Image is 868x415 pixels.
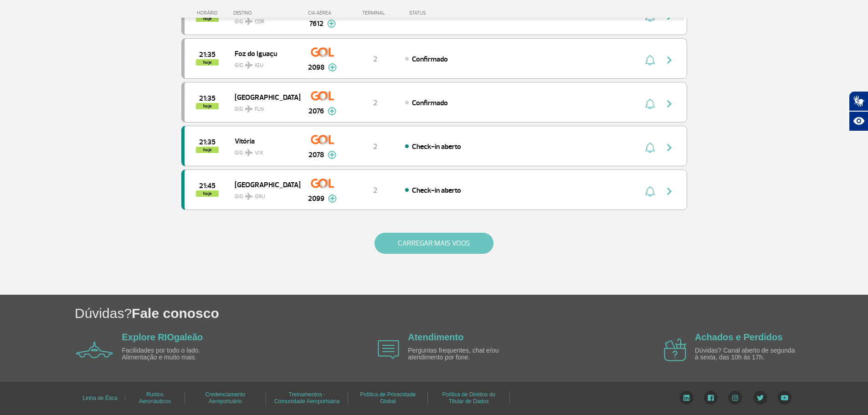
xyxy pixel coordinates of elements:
[308,193,324,204] span: 2099
[360,388,416,408] a: Política de Privacidade Global
[378,340,399,359] img: airplane icon
[345,10,405,16] div: TERMINAL
[199,95,216,102] span: 2025-09-25 21:35:00
[308,62,324,73] span: 2098
[408,347,513,361] p: Perguntas frequentes, chat e/ou atendimento por fone.
[255,193,265,201] span: GRU
[235,179,293,190] span: [GEOGRAPHIC_DATA]
[328,63,337,72] img: mais-info-painel-voo.svg
[849,111,868,131] button: Abrir recursos assistivos.
[728,391,742,405] img: Instagram
[412,186,461,195] span: Check-in aberto
[75,304,868,323] h1: Dúvidas?
[235,144,293,157] span: GIG
[664,142,675,153] img: seta-direita-painel-voo.svg
[199,139,216,145] span: 2025-09-25 21:35:00
[373,98,377,108] span: 2
[308,149,324,160] span: 2078
[327,20,336,28] img: mais-info-painel-voo.svg
[645,142,655,153] img: sino-painel-voo.svg
[412,55,448,64] span: Confirmado
[308,106,324,117] span: 2076
[695,332,782,342] a: Achados e Perdidos
[199,51,216,58] span: 2025-09-25 21:35:00
[645,55,655,66] img: sino-painel-voo.svg
[704,391,718,405] img: Facebook
[235,91,293,103] span: [GEOGRAPHIC_DATA]
[235,47,293,59] span: Foz do Iguaçu
[679,391,693,405] img: LinkedIn
[139,388,171,408] a: Ruídos Aeronáuticos
[255,149,263,157] span: VIX
[300,10,345,16] div: CIA AÉREA
[235,56,293,70] span: GIG
[132,306,219,321] span: Fale conosco
[309,18,324,29] span: 7612
[664,55,675,66] img: seta-direita-painel-voo.svg
[373,142,377,151] span: 2
[442,388,496,408] a: Política de Direitos do Titular de Dados
[849,91,868,131] div: Plugin de acessibilidade da Hand Talk.
[245,193,253,200] img: destiny_airplane.svg
[82,392,117,405] a: Linha de Ética
[255,61,263,70] span: IGU
[245,61,253,69] img: destiny_airplane.svg
[184,10,234,16] div: HORÁRIO
[412,98,448,108] span: Confirmado
[245,149,253,156] img: destiny_airplane.svg
[849,91,868,111] button: Abrir tradutor de língua de sinais.
[196,190,219,197] span: hoje
[645,98,655,109] img: sino-painel-voo.svg
[664,186,675,197] img: seta-direita-painel-voo.svg
[328,195,337,203] img: mais-info-painel-voo.svg
[199,183,216,189] span: 2025-09-25 21:45:00
[328,151,336,159] img: mais-info-painel-voo.svg
[255,105,264,113] span: FLN
[405,10,479,16] div: STATUS
[233,10,300,16] div: DESTINO
[122,347,227,361] p: Facilidades por todo o lado. Alimentação e muito mais.
[235,188,293,201] span: GIG
[245,105,253,113] img: destiny_airplane.svg
[196,103,219,109] span: hoje
[412,142,461,151] span: Check-in aberto
[235,100,293,113] span: GIG
[375,233,493,254] button: CARREGAR MAIS VOOS
[645,186,655,197] img: sino-painel-voo.svg
[753,391,767,405] img: Twitter
[274,388,339,408] a: Treinamentos - Comunidade Aeroportuária
[778,391,791,405] img: YouTube
[373,55,377,64] span: 2
[122,332,203,342] a: Explore RIOgaleão
[205,388,245,408] a: Credenciamento Aeroportuário
[76,342,113,358] img: airplane icon
[328,107,336,115] img: mais-info-painel-voo.svg
[664,338,686,361] img: airplane icon
[235,135,293,147] span: Vitória
[695,347,800,361] p: Dúvidas? Canal aberto de segunda à sexta, das 10h às 17h.
[373,186,377,195] span: 2
[664,98,675,109] img: seta-direita-painel-voo.svg
[408,332,463,342] a: Atendimento
[196,59,219,66] span: hoje
[196,147,219,153] span: hoje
